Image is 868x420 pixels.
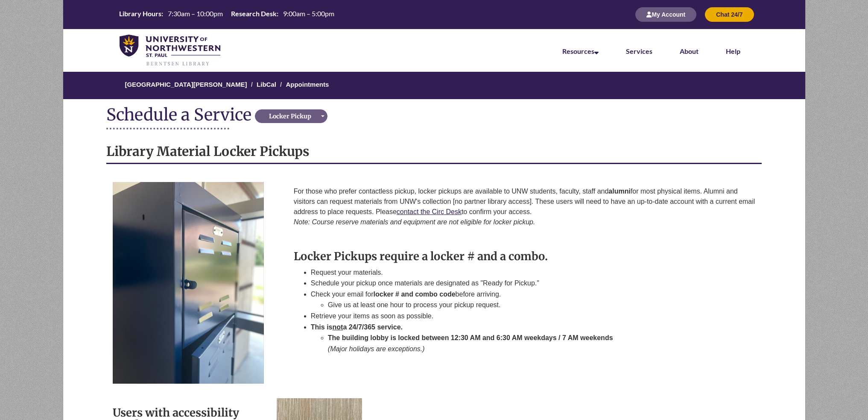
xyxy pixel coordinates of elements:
[106,106,255,123] div: Schedule a Service
[294,186,755,227] p: For those who prefer contactless pickup, locker pickups are available to UNW students, faculty, s...
[311,289,755,311] li: Check your email for before arriving.
[116,9,338,19] table: Hours Today
[328,345,425,352] em: (Major holidays are exceptions.)
[608,188,631,195] strong: alumni
[333,323,343,331] u: not
[106,143,310,159] strong: Library Material Locker Pickups
[257,112,323,120] div: Locker Pickup
[635,11,696,18] a: My Account
[562,47,599,55] a: Resources
[328,300,755,311] li: Give us at least one hour to process your pickup request.
[294,250,548,263] strong: Locker Pickups require a locker # and a combo.
[113,182,264,383] img: library locker
[311,323,403,331] strong: This is a 24/7/365 service.
[116,9,164,18] th: Library Hours:
[626,47,652,55] a: Services
[311,311,755,322] li: Retrieve your items as soon as possible.
[255,109,327,123] button: Locker Pickup
[705,11,754,18] a: Chat 24/7
[328,334,613,341] strong: The building lobby is locked between 12:30 AM and 6:30 AM weekdays / 7 AM weekends
[168,9,223,18] span: 7:30am – 10:00pm
[374,291,456,298] strong: locker # and combo code
[294,218,535,226] em: Note: Course reserve materials and equipment are not eligible for locker pickup.
[705,7,754,22] button: Chat 24/7
[680,47,698,55] a: About
[257,81,276,88] a: LibCal
[228,9,280,18] th: Research Desk:
[125,81,247,88] a: [GEOGRAPHIC_DATA][PERSON_NAME]
[726,47,740,55] a: Help
[116,9,338,20] a: Hours Today
[397,208,462,215] a: contact the Circ Desk
[311,267,755,278] li: Request your materials.
[47,72,821,99] nav: Breadcrumb
[311,278,755,289] li: Schedule your pickup once materials are designated as "Ready for Pickup."
[283,9,334,18] span: 9:00am – 5:00pm
[635,7,696,22] button: My Account
[286,81,329,88] a: Appointments
[120,35,221,67] img: UNWSP Library Logo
